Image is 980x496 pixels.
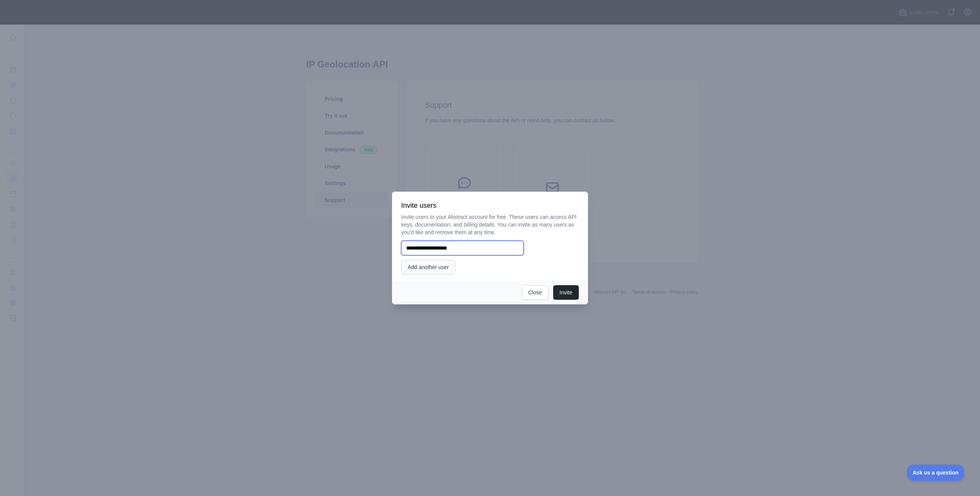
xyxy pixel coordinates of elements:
[401,201,579,210] h3: Invite users
[907,465,965,481] iframe: Toggle Customer Support
[401,213,579,236] p: Invite users to your Abstract account for free. These users can access API keys, documentation, a...
[522,285,549,300] button: Close
[401,260,455,274] button: Add another user
[553,285,579,300] button: Invite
